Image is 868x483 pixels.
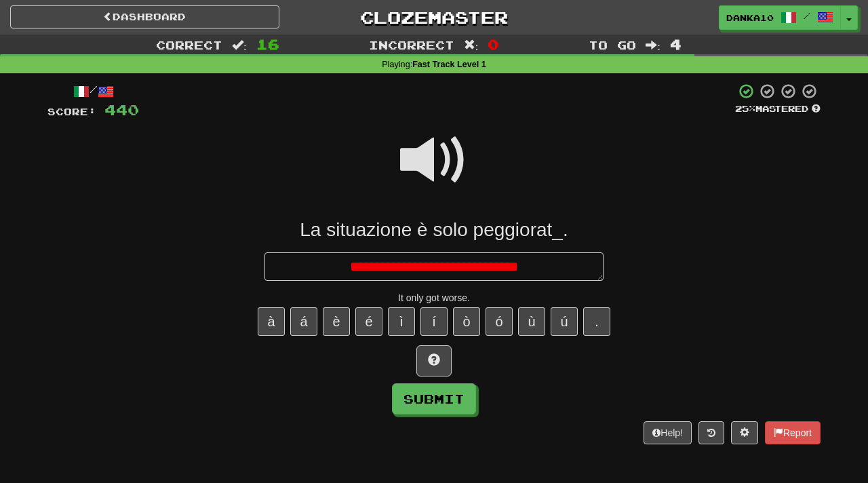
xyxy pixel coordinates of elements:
[765,421,821,444] button: Report
[412,60,486,69] strong: Fast Track Level 1
[47,83,139,100] div: /
[583,307,610,336] button: .
[416,345,452,376] button: Hint!
[646,39,660,51] span: :
[486,307,513,336] button: ó
[355,307,382,336] button: é
[104,101,139,118] span: 440
[323,307,350,336] button: è
[47,291,821,305] div: It only got worse.
[258,307,285,336] button: à
[10,5,279,28] a: Dashboard
[453,307,480,336] button: ò
[47,106,96,117] span: Score:
[698,421,724,444] button: Round history (alt+y)
[644,421,692,444] button: Help!
[369,38,454,52] span: Incorrect
[589,38,636,52] span: To go
[47,218,821,242] div: La situazione è solo peggiorat_.
[719,5,841,30] a: Danka10 /
[300,5,569,29] a: Clozemaster
[232,39,247,51] span: :
[488,36,499,52] span: 0
[726,12,774,24] span: Danka10
[670,36,682,52] span: 4
[156,38,222,52] span: Correct
[388,307,415,336] button: ì
[420,307,448,336] button: í
[551,307,578,336] button: ú
[256,36,279,52] span: 16
[464,39,479,51] span: :
[290,307,317,336] button: á
[392,383,476,414] button: Submit
[735,103,821,115] div: Mastered
[804,11,810,20] span: /
[518,307,545,336] button: ù
[735,103,755,114] span: 25 %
